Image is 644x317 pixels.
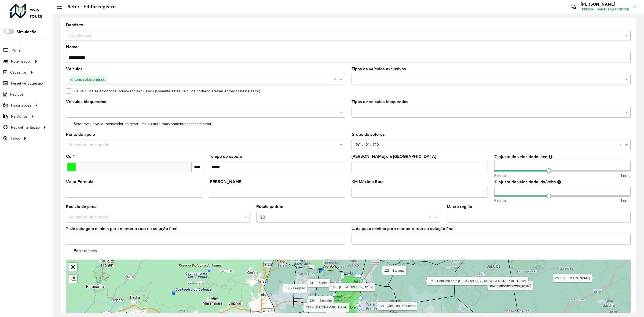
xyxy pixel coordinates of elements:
span: Retroalimentação [11,125,40,130]
span: Lento [621,198,631,203]
label: [PERSON_NAME] [209,178,242,185]
label: [PERSON_NAME] em [GEOGRAPHIC_DATA] [352,153,436,160]
span: Cadastros [10,70,27,75]
label: Veículos [66,66,83,72]
span: Painel [12,48,21,53]
h2: Setor - Editar registro [62,4,116,10]
span: Relatórios [11,114,28,119]
label: Tipos de veículos bloqueados [352,99,408,105]
label: Setor exclusivo (o roteirizador irá gerar uma ou mais rotas somente com este setor) [66,121,212,127]
label: % de cubagem mínima para manter a rota na solução final [66,225,177,232]
label: Exibir clientes [66,248,97,254]
label: Ponto de apoio [66,131,95,138]
span: Clear all [429,214,434,220]
label: Simulação [16,29,36,35]
em: Ajuste de velocidade do veículo entre a saída do depósito até o primeiro cliente e a saída do últ... [557,180,561,184]
span: Clear all [334,76,338,83]
label: Veículos bloqueados [66,99,106,105]
label: Cor [66,153,75,160]
label: % ajuste de velocidade ida/volta [494,179,556,185]
label: Grupo de setores [352,131,385,138]
label: KM Máximo Rota [352,178,384,185]
span: Clear all [619,142,624,148]
span: Pedidos [10,92,24,97]
label: Valor Fórmula [66,178,93,185]
label: Rodízio de placa [66,203,98,210]
label: Depósito [66,22,85,28]
h3: [PERSON_NAME] [581,2,629,7]
span: Roteirizador [11,59,31,64]
span: Lento [621,173,631,178]
span: 6 itens selecionados [69,76,107,83]
a: Abrir mapa em tela cheia [69,263,77,271]
label: Os veículos selecionados (acima) são exclusivos (somente estes veículos poderão efetuar entregas ... [66,88,260,94]
input: Select a color [67,163,76,171]
span: Painel de Sugestão [11,81,43,86]
span: Importações [11,103,31,108]
span: [PERSON_NAME] BOAS JUNIOR [581,7,629,12]
span: Tático [10,136,20,141]
label: Rótulo padrão [256,203,283,210]
em: Ajuste de velocidade do veículo entre clientes [549,155,552,159]
div: Remover camada(s) [69,275,77,283]
label: Macro região [447,203,472,210]
span: Rápido [494,173,506,178]
label: Tipos de veículos exclusivos [352,66,406,72]
label: % ajuste de velocidade laço [494,154,547,160]
a: Contato Rápido [568,1,579,13]
label: Tempo de espera [209,153,242,160]
label: % de peso mínimo para manter a rota na solução final [352,225,455,232]
span: Rápido [494,198,506,203]
label: Nome [66,44,79,50]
